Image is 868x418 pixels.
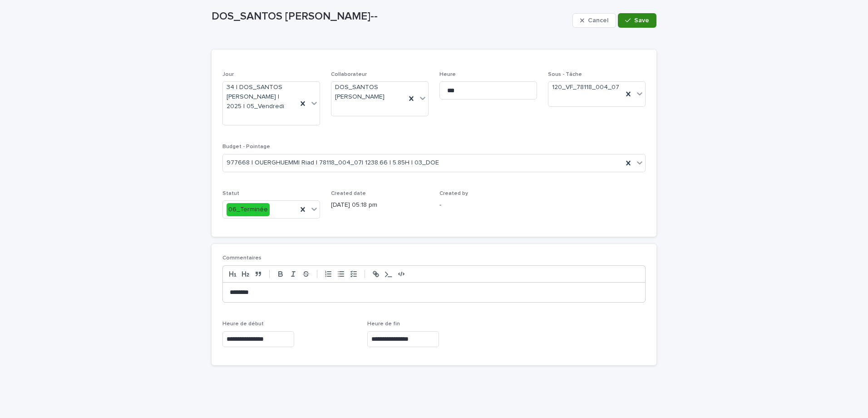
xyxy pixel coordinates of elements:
[634,17,649,24] span: Save
[367,321,400,327] span: Heure de fin
[331,72,367,77] span: Collaborateur
[552,83,619,92] span: 120_VF_78118_004_07
[335,83,402,102] span: DOS_SANTOS [PERSON_NAME]
[331,191,366,196] span: Created date
[439,200,537,210] p: -
[212,10,569,23] p: DOS_SANTOS [PERSON_NAME]--
[222,191,239,196] span: Statut
[439,72,456,77] span: Heure
[439,191,468,196] span: Created by
[222,321,264,327] span: Heure de début
[548,72,582,77] span: Sous - Tâche
[572,13,616,28] button: Cancel
[227,203,270,216] div: 06_Terminée
[227,83,294,111] span: 34 | DOS_SANTOS [PERSON_NAME] | 2025 | 05_Vendredi
[222,255,261,261] span: Commentaires
[222,72,234,77] span: Jour
[588,17,608,24] span: Cancel
[222,144,270,149] span: Budget - Pointage
[331,200,429,210] p: [DATE] 05:18 pm
[618,13,656,28] button: Save
[227,158,439,168] span: 977668 | OUERGHUEMMI Riad | 78118_004_07| 1238.66 | 5.85H | 03_DOE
